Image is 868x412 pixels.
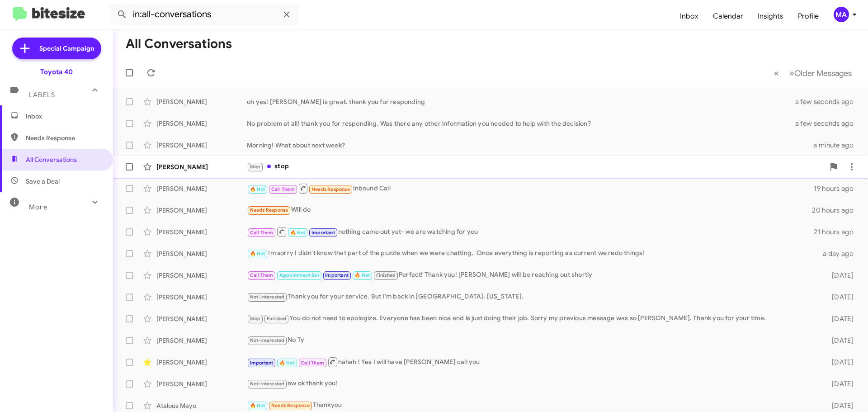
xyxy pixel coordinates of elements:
div: Im sorry I didn't know that part of the puzzle when we were chatting. Once everything is reportin... [247,248,817,259]
div: stop [247,161,825,172]
div: nothing came out yet- we are watching for you [247,226,814,237]
div: [DATE] [817,379,861,388]
div: 20 hours ago [812,206,861,215]
a: Special Campaign [12,38,101,59]
div: No problem at all! thank you for responding. Was there any other information you needed to help w... [247,119,807,128]
div: No Ty [247,335,817,346]
span: Call Them [250,272,274,278]
span: Needs Response [250,207,288,213]
span: Finished [376,272,396,278]
span: Needs Response [271,403,310,408]
div: 21 hours ago [814,227,861,237]
div: 19 hours ago [814,184,861,193]
a: Inbox [673,3,706,29]
span: Not-Interested [250,337,285,343]
div: [DATE] [817,401,861,410]
span: » [789,67,794,79]
span: 🔥 Hot [250,251,265,256]
div: Thankyou [247,400,817,411]
div: [PERSON_NAME] [156,227,247,237]
span: 🔥 Hot [279,360,295,366]
span: Special Campaign [39,44,94,53]
span: Labels [29,91,55,99]
div: You do not need to apologize. Everyone has been nice and is just doing their job. Sorry my previo... [247,313,817,324]
span: 🔥 Hot [250,403,265,408]
div: [PERSON_NAME] [156,379,247,388]
div: Perfect! Thank you! [PERSON_NAME] will be reaching out shortly [247,270,817,280]
span: Call Them [250,230,274,236]
div: a few seconds ago [807,97,861,106]
span: Important [311,230,335,236]
div: [DATE] [817,358,861,367]
nav: Page navigation example [769,64,857,82]
div: [DATE] [817,314,861,323]
div: a minute ago [813,141,861,150]
span: 🔥 Hot [250,186,265,192]
a: Insights [750,3,791,29]
button: MA [826,7,858,22]
span: Needs Response [26,133,103,142]
span: Important [250,360,274,366]
div: [PERSON_NAME] [156,141,247,150]
button: Next [784,64,857,82]
div: [PERSON_NAME] [156,336,247,345]
div: [PERSON_NAME] [156,184,247,193]
div: a day ago [817,249,861,258]
a: Calendar [706,3,750,29]
button: Previous [769,64,784,82]
div: [PERSON_NAME] [156,358,247,367]
div: [PERSON_NAME] [156,119,247,128]
div: [PERSON_NAME] [156,271,247,280]
span: Finished [267,316,287,322]
div: Morning! What about next week? [247,141,813,150]
span: Inbox [26,112,103,121]
div: Will do [247,205,812,215]
span: Stop [250,316,261,322]
div: [PERSON_NAME] [156,97,247,106]
span: Stop [250,164,261,170]
div: a few seconds ago [807,119,861,128]
span: Appointment Set [279,272,319,278]
span: Save a Deal [26,177,60,186]
h1: All Conversations [126,37,232,51]
span: Not-Interested [250,381,285,387]
div: [PERSON_NAME] [156,293,247,302]
div: Thank you for your service. But I'm back in [GEOGRAPHIC_DATA], [US_STATE]. [247,292,817,302]
div: Inbound Call [247,183,814,194]
div: oh yes! [PERSON_NAME] is great. thank you for responding [247,97,807,106]
div: MA [834,7,849,22]
input: Search [109,4,299,25]
div: [DATE] [817,336,861,345]
div: [PERSON_NAME] [156,249,247,258]
div: [PERSON_NAME] [156,206,247,215]
span: 🔥 Hot [290,230,306,236]
span: Important [325,272,349,278]
span: More [29,203,47,211]
span: Not-Interested [250,294,285,300]
div: [PERSON_NAME] [156,314,247,323]
div: aw ok thank you! [247,379,817,389]
span: All Conversations [26,155,77,164]
div: hahah ! Yes I will have [PERSON_NAME] call you [247,356,817,368]
div: Atalous Mayo [156,401,247,410]
span: « [774,67,779,79]
a: Profile [791,3,826,29]
span: 🔥 Hot [354,272,370,278]
span: Older Messages [794,68,852,78]
span: Call Them [301,360,324,366]
div: [DATE] [817,271,861,280]
div: [PERSON_NAME] [156,162,247,171]
div: Toyota 40 [40,67,73,76]
span: Call Them [271,186,295,192]
span: Needs Response [311,186,350,192]
div: [DATE] [817,293,861,302]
